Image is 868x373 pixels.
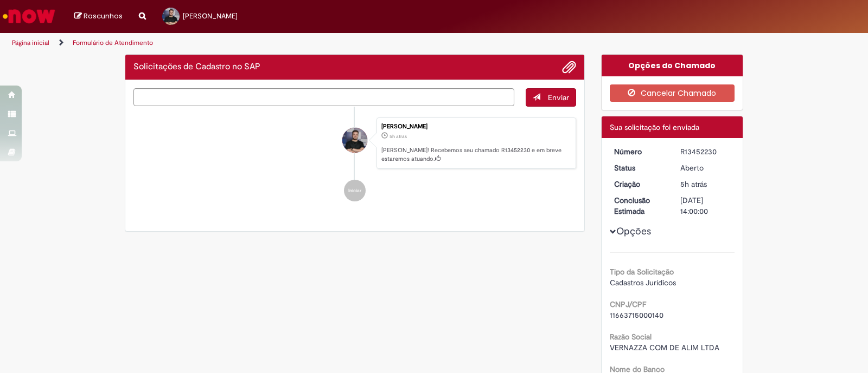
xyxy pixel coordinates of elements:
[610,84,735,102] button: Cancelar Chamado
[390,133,407,140] time: 27/08/2025 12:32:31
[548,93,569,102] span: Enviar
[610,343,719,352] span: VERNAZZA COM DE ALIM LTDA
[12,38,49,47] a: Página inicial
[610,310,663,320] span: 11663715000140
[606,195,673,217] dt: Conclusão Estimada
[610,332,652,342] b: Razão Social
[84,11,123,21] span: Rascunhos
[610,122,699,132] span: Sua solicitação foi enviada
[1,5,57,27] img: ServiceNow
[73,38,153,47] a: Formulário de Atendimento
[680,179,731,189] div: 27/08/2025 12:32:31
[74,11,123,22] a: Rascunhos
[680,162,731,173] div: Aberto
[610,299,646,309] b: CNPJ/CPF
[133,117,576,169] li: Lucas Alexandre Grahl Ribeiro
[606,162,673,173] dt: Status
[680,146,731,157] div: R13452230
[381,123,570,130] div: [PERSON_NAME]
[342,128,367,153] div: Lucas Alexandre Grahl Ribeiro
[680,179,707,189] span: 5h atrás
[133,107,576,213] ul: Histórico de tíquete
[390,133,407,140] span: 5h atrás
[526,88,576,107] button: Enviar
[133,62,260,72] h2: Solicitações de Cadastro no SAP Histórico de tíquete
[606,179,673,189] dt: Criação
[183,11,238,21] span: [PERSON_NAME]
[680,195,731,217] div: [DATE] 14:00:00
[680,179,707,189] time: 27/08/2025 12:32:31
[610,278,676,287] span: Cadastros Jurídicos
[381,146,570,163] p: [PERSON_NAME]! Recebemos seu chamado R13452230 e em breve estaremos atuando.
[8,33,571,53] ul: Trilhas de página
[562,60,576,74] button: Adicionar anexos
[606,146,673,157] dt: Número
[602,55,743,76] div: Opções do Chamado
[610,267,674,277] b: Tipo da Solicitação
